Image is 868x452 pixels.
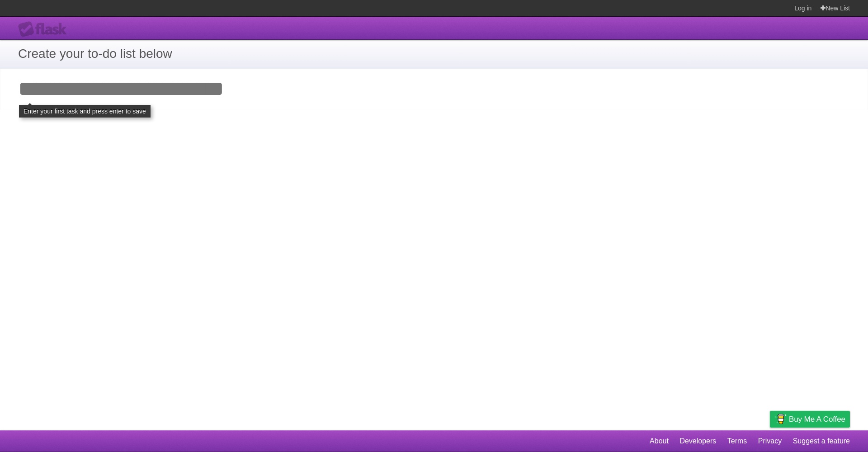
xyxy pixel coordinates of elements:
div: Flask [18,21,72,38]
a: Terms [727,433,747,450]
img: Buy me a coffee [774,411,787,427]
a: Suggest a feature [793,433,850,450]
span: Buy me a coffee [789,411,845,427]
a: Privacy [758,433,782,450]
h1: Create your to-do list below [18,44,850,63]
a: Buy me a coffee [770,411,850,428]
a: About [650,433,669,450]
a: Developers [679,433,716,450]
